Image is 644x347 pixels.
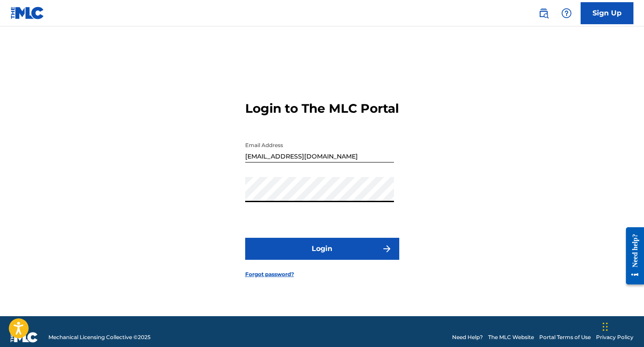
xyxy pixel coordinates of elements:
div: Help [558,4,575,22]
a: Portal Terms of Use [539,333,591,341]
a: Public Search [535,4,552,22]
a: Privacy Policy [596,333,633,341]
a: Sign Up [581,2,633,24]
img: f7272a7cc735f4ea7f67.svg [382,244,392,254]
iframe: Chat Widget [600,305,644,347]
img: help [561,8,572,18]
div: Drag [603,314,608,340]
a: Forgot password? [245,270,294,278]
img: MLC Logo [11,7,44,19]
button: Login [245,238,399,260]
a: The MLC Website [488,333,534,341]
iframe: Resource Center [619,221,644,292]
a: Need Help? [452,333,483,341]
img: search [538,8,549,18]
img: logo [11,332,38,343]
span: Mechanical Licensing Collective © 2025 [48,333,151,341]
h3: Login to The MLC Portal [245,101,399,116]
